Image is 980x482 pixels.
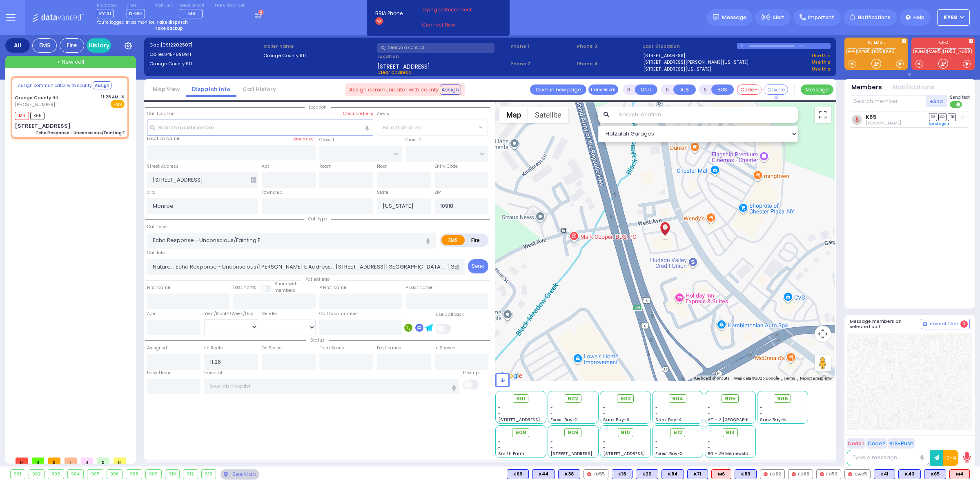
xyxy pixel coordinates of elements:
label: In Service [434,345,455,351]
span: Sanz Bay-6 [603,417,629,423]
span: 0 [97,458,109,464]
label: Orange County 911 [263,52,375,59]
div: K84 [661,469,684,479]
label: Dispatcher [97,3,117,8]
span: 904 [672,395,684,403]
span: TR [948,113,956,121]
div: BLS [558,469,580,479]
label: Orange County 911 [149,60,261,67]
strong: Take backup [155,25,183,31]
a: [STREET_ADDRESS][PERSON_NAME][US_STATE] [643,59,748,66]
div: 910 [165,470,180,479]
span: - [708,438,710,444]
label: From Scene [319,345,344,351]
label: On Scene [262,345,282,351]
label: Call Location [147,111,175,117]
a: K65 [866,114,877,120]
img: Logo [32,12,87,22]
h5: Message members on selected call [850,319,921,329]
span: Sanz Bay-5 [760,417,786,423]
img: red-radio-icon.svg [792,472,796,476]
button: UNIT [635,84,657,95]
div: K65 [924,469,946,479]
label: Location [377,53,508,60]
img: red-radio-icon.svg [820,472,824,476]
span: [STREET_ADDRESS][PERSON_NAME] [550,451,628,457]
label: Cad: [149,42,261,49]
div: BLS [924,469,946,479]
span: 0 [16,458,28,464]
img: message.svg [713,14,719,20]
button: Code-1 [737,84,762,95]
img: red-radio-icon.svg [587,472,591,476]
a: K43 [884,48,896,54]
img: red-radio-icon.svg [764,472,768,476]
label: ZIP [434,189,441,196]
span: - [655,438,658,444]
button: ALS-Rush [888,438,915,449]
button: Members [851,83,882,92]
label: City [147,189,156,196]
span: Help [913,14,924,21]
span: Send text [950,94,970,100]
div: ALS KJ [711,469,731,479]
div: BLS [507,469,529,479]
span: BRIA Phone [375,10,403,17]
span: 0 [48,458,60,464]
div: 908 [126,470,142,479]
a: FD69 [958,48,972,54]
a: FD53 [943,48,957,54]
span: - [550,438,553,444]
span: - [655,404,658,411]
button: Notifications [893,83,935,92]
input: Search location [614,107,798,123]
div: 912 [183,470,198,479]
label: Street Address [147,163,178,170]
label: First Name [147,284,170,291]
label: Gender [262,311,277,317]
span: - [550,404,553,411]
label: Turn off text [950,100,963,109]
span: [PHONE_NUMBER] [15,101,55,108]
span: 908 [515,429,526,437]
span: Patient info [301,276,334,282]
a: Orange County 911 [15,94,58,101]
label: Call back number [319,311,358,317]
span: Assign communicator with county [349,86,439,94]
div: Echo Response - Unconscious/Fainting E [36,130,125,136]
div: Year/Month/Week/Day [204,311,258,317]
span: 912 [673,429,682,437]
label: Medic on call [180,3,205,8]
span: - [498,438,501,444]
span: ky68 [944,14,957,21]
label: Fire [464,235,487,245]
div: BLS [661,469,684,479]
div: M4 [949,469,970,479]
button: Covered [764,84,788,95]
div: K44 [532,469,555,479]
span: [STREET_ADDRESS][PERSON_NAME] [603,451,680,457]
span: [STREET_ADDRESS][PERSON_NAME] [498,417,575,423]
span: Alert [773,14,784,21]
div: FD55 [584,469,608,479]
div: 913 [202,470,216,479]
span: - [603,438,606,444]
div: BLS [735,469,757,479]
label: Clear address [343,111,373,117]
div: K20 [636,469,658,479]
label: Fire units on call [215,3,245,8]
a: Send again [929,121,951,126]
label: EMS [441,235,465,245]
span: - [498,411,501,417]
a: Open in new page [530,84,586,95]
span: M4 [15,112,29,120]
span: Smith Farm [498,451,524,457]
span: Important [808,14,834,21]
button: Map camera controls [815,326,831,342]
span: 913 [726,429,735,437]
div: 901 [11,470,25,479]
strong: Take dispatch [156,19,188,25]
span: Sanz Bay-4 [655,417,682,423]
label: Age [147,311,155,317]
a: Open this area in Google Maps (opens a new window) [497,371,524,381]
